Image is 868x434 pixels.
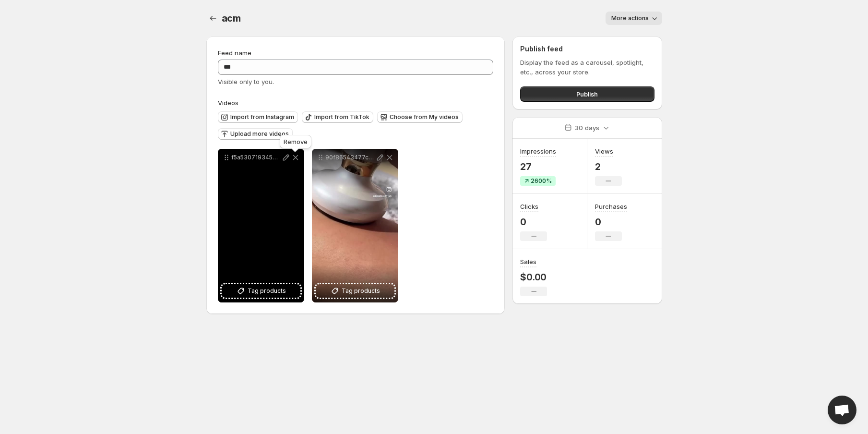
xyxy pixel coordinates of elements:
[520,58,654,77] p: Display the feed as a carousel, spotlight, etc., across your store.
[230,113,294,121] span: Import from Instagram
[314,113,369,121] span: Import from TikTok
[520,271,547,283] p: $0.00
[377,111,463,123] button: Choose from My videos
[520,257,536,266] h3: Sales
[520,161,556,172] p: 27
[595,216,627,228] p: 0
[312,149,398,302] div: 90f86543477c4dceb6219c4d8e456b74Tag products
[302,111,373,123] button: Import from TikTok
[520,44,654,54] h2: Publish feed
[218,78,274,85] span: Visible only to you.
[316,284,394,298] button: Tag products
[222,284,300,298] button: Tag products
[230,130,289,138] span: Upload more videos
[595,202,627,211] h3: Purchases
[206,12,220,25] button: Settings
[520,216,547,228] p: 0
[231,154,281,161] p: f5a5307193454dc7ad22fc741b57b30f
[218,149,304,302] div: f5a5307193454dc7ad22fc741b57b30fTag products
[520,86,654,102] button: Publish
[248,286,286,296] span: Tag products
[520,146,556,156] h3: Impressions
[611,14,649,22] span: More actions
[222,12,241,24] span: acm
[325,154,375,161] p: 90f86543477c4dceb6219c4d8e456b74
[218,99,238,107] span: Videos
[828,396,856,424] a: Open chat
[218,111,298,123] button: Import from Instagram
[595,161,622,172] p: 2
[606,12,662,25] button: More actions
[531,177,552,185] span: 2600%
[520,202,538,211] h3: Clicks
[576,89,598,99] span: Publish
[575,123,599,133] p: 30 days
[218,49,251,57] span: Feed name
[390,113,459,121] span: Choose from My videos
[218,128,293,140] button: Upload more videos
[595,146,613,156] h3: Views
[342,286,380,296] span: Tag products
